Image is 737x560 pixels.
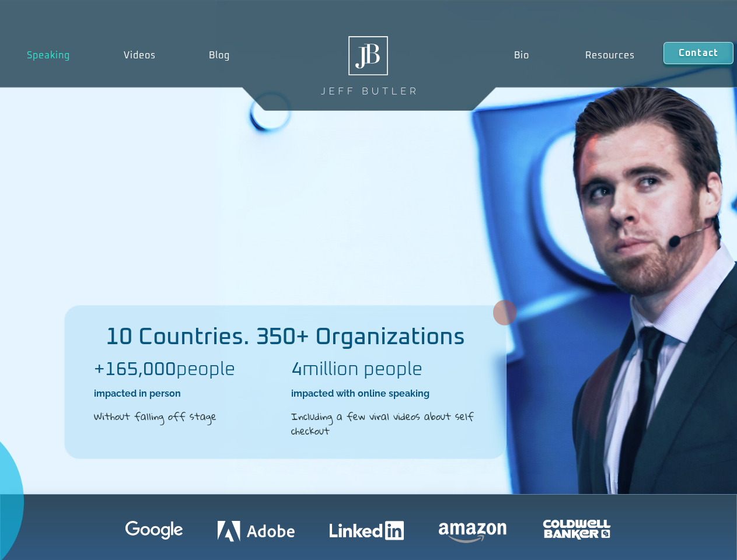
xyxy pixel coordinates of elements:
h2: people [94,360,280,379]
h2: Including a few viral videos about self checkout [291,409,477,439]
a: Contact [663,42,733,64]
nav: Menu [485,42,663,69]
a: Blog [182,42,257,69]
b: 4 [291,360,302,379]
b: +165,000 [94,360,176,379]
a: Resources [557,42,663,69]
span: Contact [679,48,718,58]
h2: million people [291,360,477,379]
h2: impacted with online speaking [291,387,477,400]
a: Videos [97,42,183,69]
a: Bio [485,42,557,69]
h2: Without falling off stage [94,409,280,424]
h2: 10 Countries. 350+ Organizations [65,325,506,349]
h2: impacted in person [94,387,280,400]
